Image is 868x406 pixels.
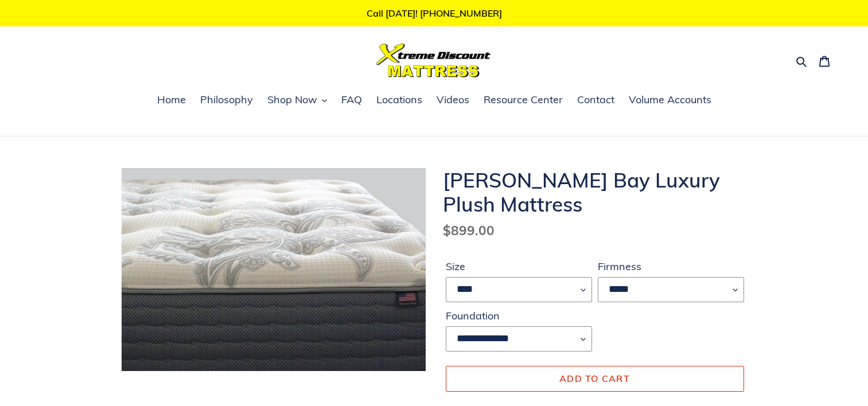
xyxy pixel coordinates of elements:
[151,92,192,109] a: Home
[336,92,368,109] a: FAQ
[376,44,491,77] img: Xtreme Discount Mattress
[431,92,475,109] a: Videos
[598,259,744,274] label: Firmness
[446,259,592,274] label: Size
[484,93,563,107] span: Resource Center
[194,92,259,109] a: Philosophy
[629,93,711,107] span: Volume Accounts
[443,168,747,216] h1: [PERSON_NAME] Bay Luxury Plush Mattress
[446,308,592,323] label: Foundation
[376,93,422,107] span: Locations
[623,92,717,109] a: Volume Accounts
[267,93,317,107] span: Shop Now
[262,92,333,109] button: Shop Now
[571,92,620,109] a: Contact
[446,366,744,391] button: Add to cart
[577,93,614,107] span: Contact
[200,93,253,107] span: Philosophy
[478,92,569,109] a: Resource Center
[437,93,469,107] span: Videos
[443,222,495,239] span: $899.00
[341,93,362,107] span: FAQ
[559,373,630,384] span: Add to cart
[371,92,428,109] a: Locations
[157,93,186,107] span: Home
